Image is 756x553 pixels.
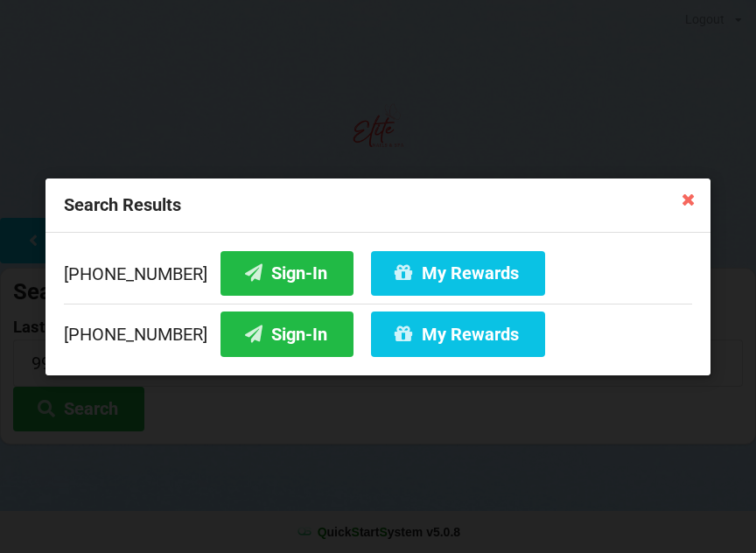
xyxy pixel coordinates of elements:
button: My Rewards [371,311,545,356]
div: [PHONE_NUMBER] [64,250,692,303]
div: Search Results [45,178,710,233]
button: Sign-In [220,250,353,295]
div: [PHONE_NUMBER] [64,303,692,356]
button: Sign-In [220,311,353,356]
button: My Rewards [371,250,545,295]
